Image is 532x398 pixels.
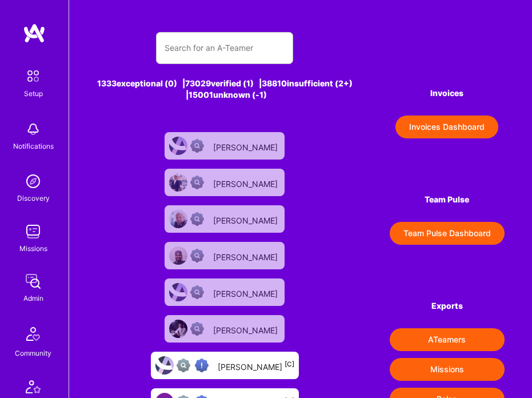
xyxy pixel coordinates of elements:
[177,359,190,372] img: Not fully vetted
[19,320,47,348] img: Community
[390,195,505,205] h4: Team Pulse
[160,274,289,311] a: User AvatarNot Scrubbed[PERSON_NAME]
[155,356,174,375] img: User Avatar
[213,213,280,226] div: [PERSON_NAME]
[22,170,45,193] img: discovery
[390,222,505,245] button: Team Pulse Dashboard
[21,64,45,88] img: setup
[160,311,289,347] a: User AvatarNot Scrubbed[PERSON_NAME]
[169,210,187,228] img: User Avatar
[195,359,209,372] img: High Potential User
[213,140,280,153] div: [PERSON_NAME]
[390,116,505,138] a: Invoices Dashboard
[165,34,285,62] input: Search for an A-Teamer
[213,323,280,336] div: [PERSON_NAME]
[146,347,303,384] a: User AvatarNot fully vettedHigh Potential User[PERSON_NAME][C]
[97,78,353,100] div: 1333 exceptional (0) | 73029 verified (1) | 38810 insufficient (2+) | 15001 unknown (-1)
[160,201,289,237] a: User AvatarNot Scrubbed[PERSON_NAME]
[22,270,45,293] img: admin teamwork
[190,176,204,189] img: Not Scrubbed
[169,246,187,265] img: User Avatar
[213,176,280,189] div: [PERSON_NAME]
[19,243,47,254] div: Missions
[169,283,187,301] img: User Avatar
[218,359,294,372] div: [PERSON_NAME]
[160,237,289,274] a: User AvatarNot Scrubbed[PERSON_NAME]
[17,193,50,204] div: Discovery
[390,301,505,311] h4: Exports
[22,118,45,141] img: bell
[24,88,43,100] div: Setup
[190,139,204,153] img: Not Scrubbed
[190,212,204,226] img: Not Scrubbed
[213,249,280,262] div: [PERSON_NAME]
[160,128,289,164] a: User AvatarNot Scrubbed[PERSON_NAME]
[213,286,280,299] div: [PERSON_NAME]
[22,220,45,243] img: teamwork
[169,173,187,192] img: User Avatar
[390,358,505,381] button: Missions
[160,164,289,201] a: User AvatarNot Scrubbed[PERSON_NAME]
[169,320,187,338] img: User Avatar
[23,23,46,43] img: logo
[169,137,187,155] img: User Avatar
[15,348,51,359] div: Community
[13,141,54,152] div: Notifications
[190,249,204,262] img: Not Scrubbed
[190,285,204,299] img: Not Scrubbed
[395,116,498,138] button: Invoices Dashboard
[390,328,505,351] button: ATeamers
[390,89,505,98] h4: Invoices
[190,322,204,336] img: Not Scrubbed
[285,360,294,368] sup: [C]
[23,293,43,304] div: Admin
